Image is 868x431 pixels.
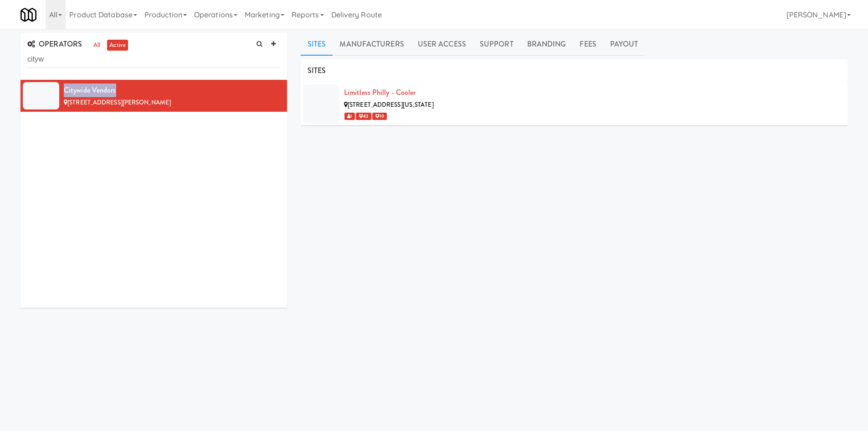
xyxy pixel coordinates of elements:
[473,33,520,56] a: Support
[356,113,371,120] span: 42
[27,39,82,49] span: OPERATORS
[107,40,128,51] a: active
[21,7,36,23] img: Micromart
[411,33,473,56] a: User Access
[333,33,411,56] a: Manufacturers
[64,83,280,97] div: Citywide Vendors
[301,33,333,56] a: Sites
[308,65,326,76] span: SITES
[372,113,387,120] span: 10
[348,100,434,109] span: [STREET_ADDRESS][US_STATE]
[344,87,416,98] a: Limitless Philly - Cooler
[344,113,355,120] span: 1
[27,51,280,68] input: Search Operator
[67,98,171,107] span: [STREET_ADDRESS][PERSON_NAME]
[573,33,603,56] a: Fees
[21,80,287,112] li: Citywide Vendors[STREET_ADDRESS][PERSON_NAME]
[91,40,103,51] a: all
[520,33,573,56] a: Branding
[603,33,645,56] a: Payout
